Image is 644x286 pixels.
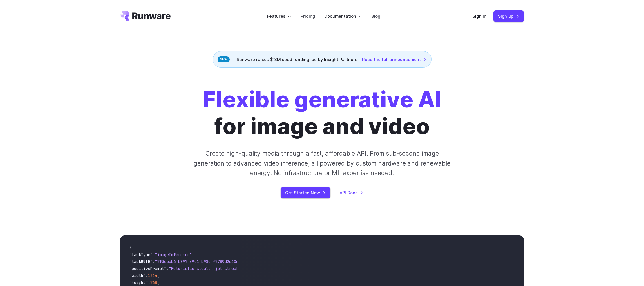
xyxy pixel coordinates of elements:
[148,280,150,285] span: :
[493,10,524,22] a: Sign up
[150,280,157,285] span: 768
[167,266,169,271] span: :
[203,86,441,113] strong: Flexible generative AI
[129,273,146,278] span: "width"
[324,13,362,19] label: Documentation
[129,266,167,271] span: "positivePrompt"
[362,56,427,63] a: Read the full announcement
[155,259,243,264] span: "7f3ebcb6-b897-49e1-b98c-f5789d2d40d7"
[129,252,153,257] span: "taskType"
[120,11,171,21] a: Go to /
[340,189,363,196] a: API Docs
[153,259,155,264] span: :
[193,149,451,178] p: Create high-quality media through a fast, affordable API. From sub-second image generation to adv...
[148,273,157,278] span: 1344
[129,245,132,250] span: {
[169,266,380,271] span: "Futuristic stealth jet streaking through a neon-lit cityscape with glowing purple exhaust"
[203,86,441,139] h1: for image and video
[155,252,192,257] span: "imageInference"
[473,13,486,19] a: Sign in
[129,259,153,264] span: "taskUUID"
[301,13,315,19] a: Pricing
[129,280,148,285] span: "height"
[371,13,380,19] a: Blog
[281,187,330,198] a: Get Started Now
[192,252,194,257] span: ,
[267,13,291,19] label: Features
[146,273,148,278] span: :
[213,51,432,68] div: Runware raises $13M seed funding led by Insight Partners
[157,273,160,278] span: ,
[153,252,155,257] span: :
[157,280,160,285] span: ,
